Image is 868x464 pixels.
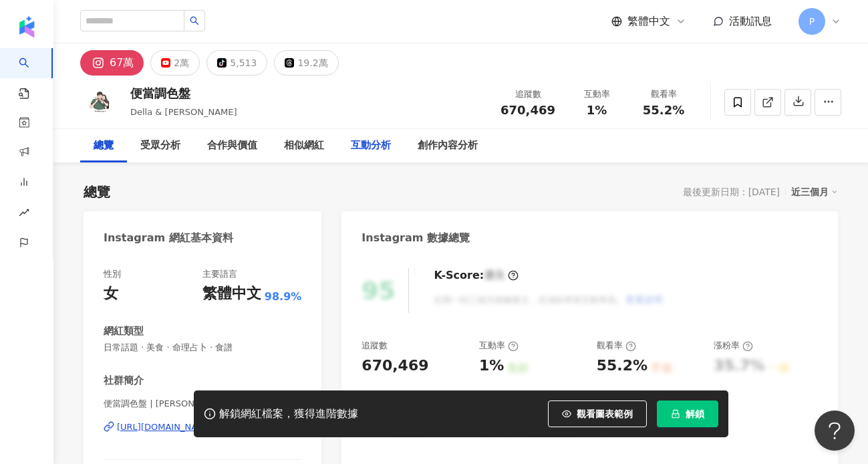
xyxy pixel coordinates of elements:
[361,356,428,376] div: 670,469
[361,340,388,352] div: 追蹤數
[671,409,680,419] span: lock
[16,16,37,37] img: logo icon
[627,14,670,29] span: 繁體中文
[94,138,114,154] div: 總覽
[284,138,324,154] div: 相似網紅
[683,187,780,197] div: 最後更新日期：[DATE]
[104,324,144,338] div: 網紅類型
[19,199,29,229] span: rise
[597,340,636,352] div: 觀看率
[297,53,327,72] div: 19.2萬
[548,400,647,427] button: 觀看圖表範例
[686,409,704,419] span: 解鎖
[140,138,180,154] div: 受眾分析
[207,138,257,154] div: 合作與價值
[206,50,267,76] button: 5,513
[104,268,121,280] div: 性別
[219,407,358,421] div: 解鎖網紅檔案，獲得進階數據
[714,340,753,352] div: 漲粉率
[202,268,237,280] div: 主要語言
[351,138,391,154] div: 互動分析
[104,231,233,245] div: Instagram 網紅基本資料
[80,50,144,76] button: 67萬
[202,283,261,304] div: 繁體中文
[729,15,772,27] span: 活動訊息
[104,342,301,354] span: 日常話題 · 美食 · 命理占卜 · 食譜
[274,50,338,76] button: 19.2萬
[434,268,519,283] div: K-Score :
[587,104,607,117] span: 1%
[104,374,144,388] div: 社群簡介
[19,48,45,100] a: search
[638,88,689,101] div: 觀看率
[110,53,134,72] div: 67萬
[791,183,838,201] div: 近三個月
[265,289,302,304] span: 98.9%
[190,16,199,25] span: search
[577,409,633,419] span: 觀看圖表範例
[597,356,647,376] div: 55.2%
[657,400,718,427] button: 解鎖
[84,183,110,201] div: 總覽
[104,283,118,304] div: 女
[500,88,555,101] div: 追蹤數
[361,231,470,245] div: Instagram 數據總覽
[174,53,189,72] div: 2萬
[80,82,120,122] img: KOL Avatar
[500,103,555,117] span: 670,469
[130,107,237,117] span: Della & [PERSON_NAME]
[479,356,504,376] div: 1%
[418,138,478,154] div: 創作內容分析
[150,50,200,76] button: 2萬
[479,340,519,352] div: 互動率
[230,53,257,72] div: 5,513
[809,14,815,29] span: P
[571,88,622,101] div: 互動率
[643,104,684,117] span: 55.2%
[130,85,237,102] div: 便當調色盤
